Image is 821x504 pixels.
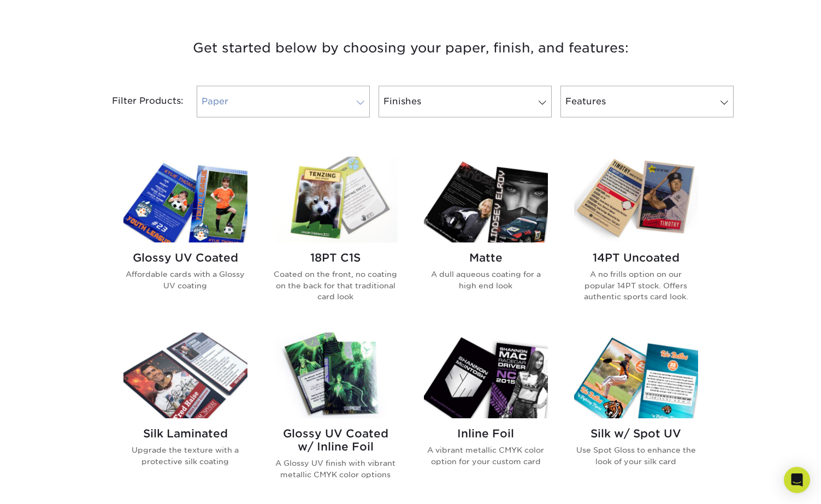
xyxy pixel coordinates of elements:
[274,458,398,480] p: A Glossy UV finish with vibrant metallic CMYK color options
[83,86,192,117] div: Filter Products:
[123,427,247,440] h2: Silk Laminated
[574,333,698,497] a: Silk w/ Spot UV Trading Cards Silk w/ Spot UV Use Spot Gloss to enhance the look of your silk card
[574,444,698,467] p: Use Spot Gloss to enhance the look of your silk card
[424,251,548,264] h2: Matte
[424,333,548,497] a: Inline Foil Trading Cards Inline Foil A vibrant metallic CMYK color option for your custom card
[123,251,247,264] h2: Glossy UV Coated
[274,157,398,319] a: 18PT C1S Trading Cards 18PT C1S Coated on the front, no coating on the back for that traditional ...
[784,467,810,493] div: Open Intercom Messenger
[424,427,548,440] h2: Inline Foil
[574,157,698,242] img: 14PT Uncoated Trading Cards
[274,427,398,453] h2: Glossy UV Coated w/ Inline Foil
[274,251,398,264] h2: 18PT C1S
[123,333,247,418] img: Silk Laminated Trading Cards
[574,269,698,302] p: A no frills option on our popular 14PT stock. Offers authentic sports card look.
[274,157,398,242] img: 18PT C1S Trading Cards
[424,157,548,319] a: Matte Trading Cards Matte A dull aqueous coating for a high end look
[123,157,247,319] a: Glossy UV Coated Trading Cards Glossy UV Coated Affordable cards with a Glossy UV coating
[424,157,548,242] img: Matte Trading Cards
[560,86,734,117] a: Features
[274,269,398,302] p: Coated on the front, no coating on the back for that traditional card look
[424,269,548,291] p: A dull aqueous coating for a high end look
[123,269,247,291] p: Affordable cards with a Glossy UV coating
[574,333,698,418] img: Silk w/ Spot UV Trading Cards
[123,444,247,467] p: Upgrade the texture with a protective silk coating
[274,333,398,497] a: Glossy UV Coated w/ Inline Foil Trading Cards Glossy UV Coated w/ Inline Foil A Glossy UV finish ...
[574,427,698,440] h2: Silk w/ Spot UV
[274,333,398,418] img: Glossy UV Coated w/ Inline Foil Trading Cards
[574,251,698,264] h2: 14PT Uncoated
[574,157,698,319] a: 14PT Uncoated Trading Cards 14PT Uncoated A no frills option on our popular 14PT stock. Offers au...
[123,157,247,242] img: Glossy UV Coated Trading Cards
[424,333,548,418] img: Inline Foil Trading Cards
[91,23,730,73] h3: Get started below by choosing your paper, finish, and features:
[379,86,552,117] a: Finishes
[123,333,247,497] a: Silk Laminated Trading Cards Silk Laminated Upgrade the texture with a protective silk coating
[424,444,548,467] p: A vibrant metallic CMYK color option for your custom card
[197,86,370,117] a: Paper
